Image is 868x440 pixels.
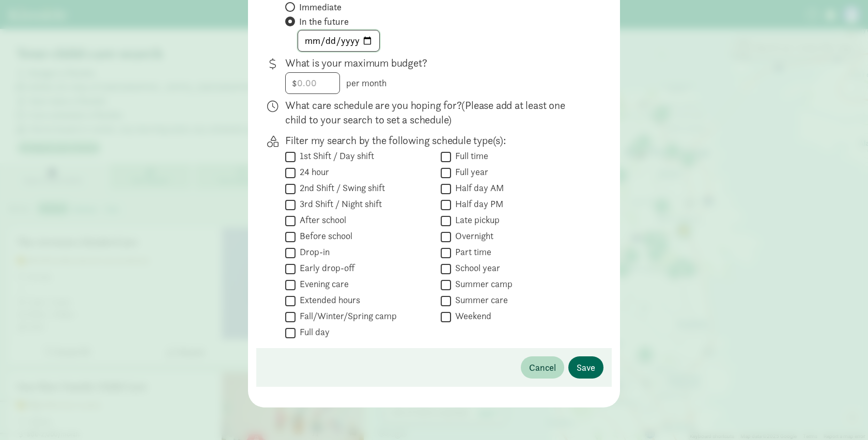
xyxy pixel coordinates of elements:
[451,310,491,322] label: Weekend
[451,230,493,242] label: Overnight
[577,360,595,374] span: Save
[296,230,352,242] label: Before school
[451,262,500,274] label: School year
[451,214,500,226] label: Late pickup
[529,360,556,374] span: Cancel
[285,98,565,127] span: (Please add at least one child to your search to set a schedule)
[451,246,491,258] label: Part time
[285,133,587,148] p: Filter my search by the following schedule type(s):
[299,15,349,28] span: In the future
[285,98,587,127] p: What care schedule are you hoping for?
[568,356,603,379] button: Save
[451,150,488,162] label: Full time
[296,166,329,178] label: 24 hour
[451,198,503,210] label: Half day PM
[346,77,386,89] span: per month
[451,182,504,194] label: Half day AM
[296,246,330,258] label: Drop-in
[286,73,339,93] input: 0.00
[296,198,382,210] label: 3rd Shift / Night shift
[285,56,587,70] p: What is your maximum budget?
[521,356,564,379] button: Cancel
[296,294,360,306] label: Extended hours
[296,310,397,322] label: Fall/Winter/Spring camp
[296,150,374,162] label: 1st Shift / Day shift
[296,262,354,274] label: Early drop-off
[296,182,385,194] label: 2nd Shift / Swing shift
[299,1,342,13] span: Immediate
[296,278,349,290] label: Evening care
[296,214,346,226] label: After school
[451,294,508,306] label: Summer care
[296,326,330,338] label: Full day
[451,278,513,290] label: Summer camp
[451,166,488,178] label: Full year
